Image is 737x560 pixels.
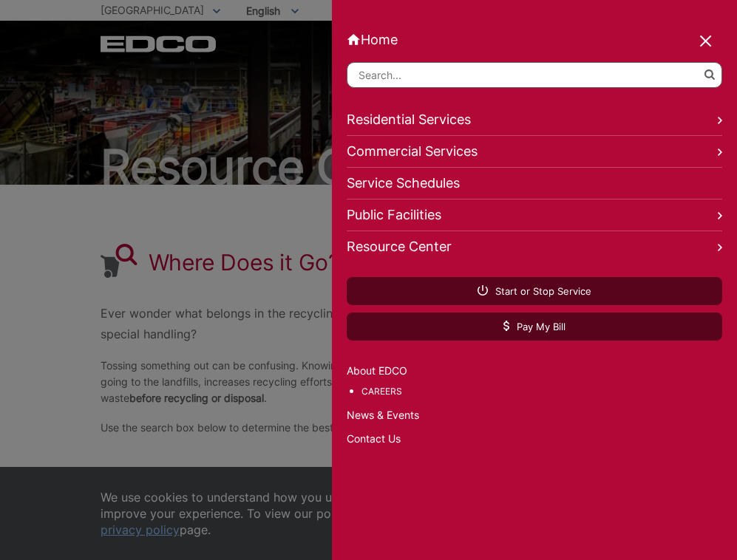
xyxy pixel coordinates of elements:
[347,104,722,136] a: Residential Services
[347,231,722,262] a: Resource Center
[347,32,722,47] a: Home
[361,383,722,400] a: Careers
[347,136,722,168] a: Commercial Services
[347,407,722,423] a: News & Events
[347,313,722,341] a: Pay My Bill
[503,320,566,333] span: Pay My Bill
[347,199,722,231] a: Public Facilities
[347,363,722,379] a: About EDCO
[347,431,722,447] a: Contact Us
[478,284,591,298] span: Start or Stop Service
[347,277,722,305] a: Start or Stop Service
[347,168,722,199] a: Service Schedules
[347,62,722,88] input: Search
